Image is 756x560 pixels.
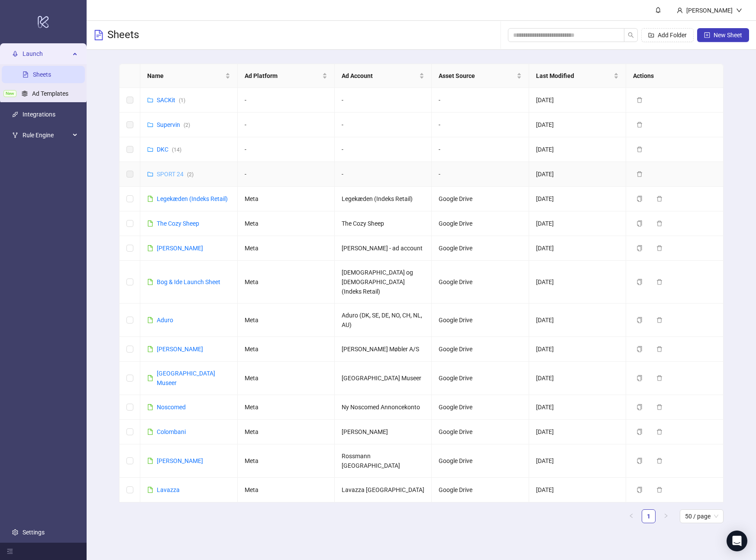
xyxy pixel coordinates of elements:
td: [DATE] [529,478,626,502]
span: rocket [12,51,18,57]
td: [DATE] [529,261,626,304]
span: file [147,220,153,227]
td: - [432,113,529,137]
span: ( 2 ) [184,122,190,128]
span: file-text [94,30,104,40]
span: delete [656,279,662,285]
td: Meta [238,187,335,211]
span: 50 / page [685,510,718,523]
td: - [335,88,432,113]
span: delete [656,487,662,493]
span: user [677,7,683,13]
span: file [147,346,153,352]
span: copy [636,245,643,251]
span: delete [656,404,662,410]
a: [GEOGRAPHIC_DATA] Museer [157,370,215,386]
td: - [432,88,529,113]
span: file [147,317,153,323]
td: Meta [238,444,335,478]
td: Google Drive [432,478,529,502]
span: copy [636,487,643,493]
a: Bog & Ide Launch Sheet [157,278,220,285]
a: DKC(14) [157,146,181,153]
span: ( 2 ) [187,172,194,178]
span: copy [636,196,643,202]
span: delete [656,245,662,251]
span: delete [636,146,643,152]
span: delete [636,97,643,103]
td: - [238,113,335,137]
td: - [238,88,335,113]
span: file [147,279,153,285]
td: Meta [238,304,335,337]
span: Asset Source [439,71,514,81]
span: Name [147,71,223,81]
div: [PERSON_NAME] [683,6,736,15]
td: [DATE] [529,88,626,113]
span: delete [656,375,662,381]
span: delete [656,317,662,323]
span: file [147,375,153,381]
span: delete [656,346,662,352]
span: search [628,32,634,38]
th: Actions [626,64,723,88]
td: Google Drive [432,236,529,261]
span: copy [636,429,643,435]
span: file [147,245,153,251]
span: right [663,513,669,518]
a: Aduro [157,317,173,324]
a: [PERSON_NAME] [157,346,203,353]
a: Integrations [23,111,55,118]
span: Ad Platform [245,71,320,81]
td: [DATE] [529,211,626,236]
button: Add Folder [641,28,694,42]
td: - [238,162,335,187]
td: Google Drive [432,395,529,420]
td: - [432,137,529,162]
span: Rule Engine [23,126,70,144]
span: folder [147,97,153,103]
span: file [147,429,153,435]
td: Rossmann [GEOGRAPHIC_DATA] [335,444,432,478]
a: Ad Templates [32,90,68,97]
td: Meta [238,211,335,236]
span: copy [636,220,643,227]
td: Meta [238,420,335,444]
td: Meta [238,478,335,502]
span: plus-square [704,32,710,38]
span: Launch [23,45,70,62]
td: Lavazza [GEOGRAPHIC_DATA] [335,478,432,502]
td: [DATE] [529,337,626,362]
td: [DATE] [529,395,626,420]
td: [DATE] [529,444,626,478]
td: Ny Noscomed Annoncekonto [335,395,432,420]
span: file [147,458,153,464]
th: Ad Account [335,64,432,88]
th: Ad Platform [238,64,335,88]
a: Supervin(2) [157,121,190,128]
li: Next Page [659,509,673,523]
span: left [629,513,634,518]
a: SPORT 24(2) [157,171,194,178]
td: Aduro (DK, SE, DE, NO, CH, NL, AU) [335,304,432,337]
td: Legekæden (Indeks Retail) [335,187,432,211]
td: Google Drive [432,211,529,236]
li: 1 [642,509,656,523]
td: Meta [238,337,335,362]
span: copy [636,404,643,410]
div: Open Intercom Messenger [727,531,747,551]
span: delete [656,458,662,464]
td: [PERSON_NAME] - ad account [335,236,432,261]
th: Last Modified [529,64,626,88]
a: Sheets [33,71,51,78]
a: Legekæden (Indeks Retail) [157,195,228,202]
td: [DATE] [529,113,626,137]
td: Meta [238,395,335,420]
span: copy [636,346,643,352]
td: Google Drive [432,362,529,395]
td: [GEOGRAPHIC_DATA] Museer [335,362,432,395]
th: Name [140,64,237,88]
td: [DATE] [529,362,626,395]
span: Last Modified [536,71,612,81]
span: file [147,404,153,410]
